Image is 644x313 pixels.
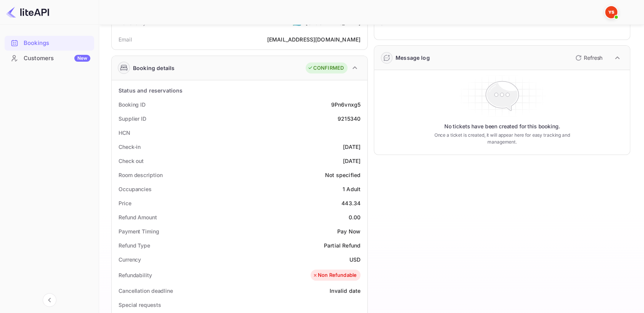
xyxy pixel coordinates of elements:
[343,157,360,165] div: [DATE]
[119,86,183,94] div: Status and reservations
[24,54,90,63] div: Customers
[5,36,94,51] div: Bookings
[338,115,360,123] div: 9215340
[324,241,360,249] div: Partial Refund
[433,132,570,145] p: Once a ticket is created, it will appear here for easy tracking and management.
[343,143,360,151] div: [DATE]
[119,143,141,151] div: Check-in
[444,123,560,130] p: No tickets have been created for this booking.
[119,199,131,207] div: Price
[571,52,606,64] button: Refresh
[5,51,94,66] div: CustomersNew
[605,6,617,18] img: Yandex Support
[119,129,130,137] div: HCN
[119,185,152,193] div: Occupancies
[312,271,357,279] div: Non Refundable
[584,54,602,62] p: Refresh
[119,241,150,249] div: Refund Type
[24,39,90,48] div: Bookings
[330,287,360,295] div: Invalid date
[6,6,49,18] img: LiteAPI logo
[337,227,360,235] div: Pay Now
[119,271,152,279] div: Refundability
[119,157,144,165] div: Check out
[119,171,162,179] div: Room description
[43,293,56,307] button: Collapse navigation
[119,227,159,235] div: Payment Timing
[119,287,173,295] div: Cancellation deadline
[119,301,161,309] div: Special requests
[119,101,146,109] div: Booking ID
[308,64,344,72] div: CONFIRMED
[5,36,94,50] a: Bookings
[325,171,360,179] div: Not specified
[119,213,157,221] div: Refund Amount
[133,64,175,72] div: Booking details
[119,115,146,123] div: Supplier ID
[341,199,360,207] div: 443.34
[343,185,360,193] div: 1 Adult
[74,55,90,62] div: New
[5,51,94,65] a: CustomersNew
[349,256,360,263] div: USD
[396,54,430,62] div: Message log
[331,101,360,109] div: 9Pn6vnxg5
[348,213,360,221] div: 0.00
[267,35,360,43] div: [EMAIL_ADDRESS][DOMAIN_NAME]
[119,256,141,263] div: Currency
[119,35,132,43] div: Email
